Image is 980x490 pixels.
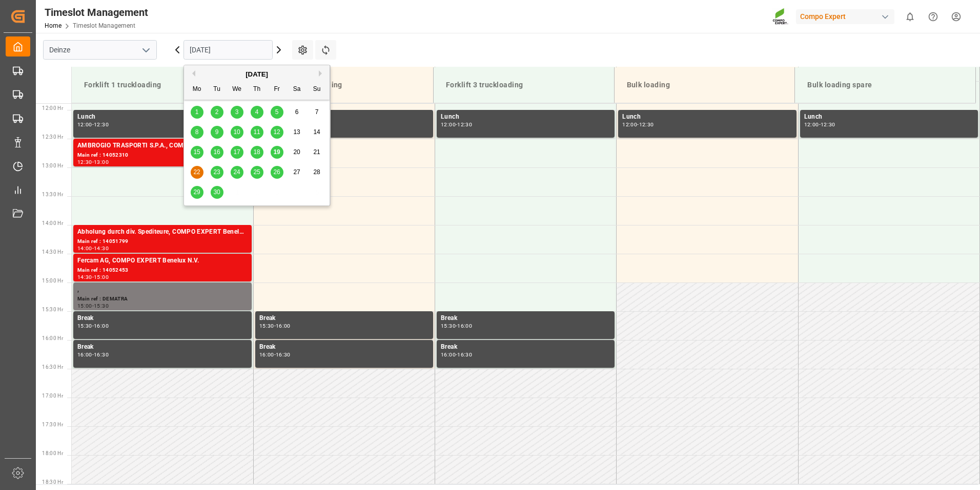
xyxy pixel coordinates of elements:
[276,324,291,328] div: 16:00
[94,122,109,127] div: 12:30
[77,275,92,279] div: 14:30
[42,422,63,427] span: 17:30 Hr
[45,5,148,20] div: Timeslot Management
[291,146,303,159] div: Choose Saturday, September 20th, 2025
[189,70,195,77] button: Previous Month
[319,70,325,77] button: Next Month
[77,324,92,328] div: 15:30
[42,479,63,485] span: 18:30 Hr
[77,342,248,352] div: Break
[251,126,263,139] div: Choose Thursday, September 11th, 2025
[43,40,157,60] input: Type to search/select
[313,148,320,156] span: 21
[92,246,94,251] div: -
[259,313,429,324] div: Break
[77,160,92,164] div: 12:30
[271,166,283,179] div: Choose Friday, September 26th, 2025
[77,352,92,357] div: 16:00
[94,304,109,308] div: 15:30
[291,166,303,179] div: Choose Saturday, September 27th, 2025
[311,83,323,96] div: Su
[261,76,425,95] div: Forklift 2 truckloading
[77,313,248,324] div: Break
[42,393,63,399] span: 17:00 Hr
[457,324,472,328] div: 16:00
[456,352,457,357] div: -
[138,42,153,58] button: open menu
[259,342,429,352] div: Break
[231,106,243,119] div: Choose Wednesday, September 3rd, 2025
[92,275,94,279] div: -
[77,295,248,304] div: Main ref : DEMATRA
[291,126,303,139] div: Choose Saturday, September 13th, 2025
[213,148,220,156] span: 16
[211,126,223,139] div: Choose Tuesday, September 9th, 2025
[77,304,92,308] div: 15:00
[94,246,109,251] div: 14:30
[251,146,263,159] div: Choose Thursday, September 18th, 2025
[80,76,244,95] div: Forklift 1 truckloading
[191,166,203,179] div: Choose Monday, September 22nd, 2025
[259,112,429,122] div: Lunch
[233,128,240,136] span: 10
[92,122,94,127] div: -
[77,122,92,127] div: 12:00
[42,278,63,284] span: 15:00 Hr
[253,168,260,176] span: 25
[92,304,94,308] div: -
[441,352,456,357] div: 16:00
[255,108,259,116] span: 4
[273,128,280,136] span: 12
[45,22,62,29] a: Home
[211,166,223,179] div: Choose Tuesday, September 23rd, 2025
[193,148,200,156] span: 15
[622,112,792,122] div: Lunch
[77,237,248,246] div: Main ref : 14051799
[259,324,274,328] div: 15:30
[213,189,220,196] span: 30
[441,324,456,328] div: 15:30
[293,148,300,156] span: 20
[191,83,203,96] div: Mo
[271,83,283,96] div: Fr
[819,122,821,127] div: -
[77,227,248,237] div: Abholung durch div. Spediteure, COMPO EXPERT Benelux N.V.
[94,352,109,357] div: 16:30
[233,168,240,176] span: 24
[291,83,303,96] div: Sa
[637,122,639,127] div: -
[253,148,260,156] span: 18
[195,108,199,116] span: 1
[77,141,248,151] div: AMBROGIO TRASPORTI S.P.A., COMPO EXPERT Benelux N.V.
[231,126,243,139] div: Choose Wednesday, September 10th, 2025
[187,102,327,202] div: month 2025-09
[803,76,967,95] div: Bulk loading spare
[273,168,280,176] span: 26
[77,256,248,266] div: Fercam AG, COMPO EXPERT Benelux N.V.
[274,352,276,357] div: -
[193,168,200,176] span: 22
[457,352,472,357] div: 16:30
[191,146,203,159] div: Choose Monday, September 15th, 2025
[42,364,63,370] span: 16:30 Hr
[92,160,94,164] div: -
[42,163,63,168] span: 13:00 Hr
[42,335,63,341] span: 16:00 Hr
[271,106,283,119] div: Choose Friday, September 5th, 2025
[231,166,243,179] div: Choose Wednesday, September 24th, 2025
[77,246,92,251] div: 14:00
[623,76,787,95] div: Bulk loading
[311,146,323,159] div: Choose Sunday, September 21st, 2025
[42,105,63,111] span: 12:00 Hr
[77,266,248,275] div: Main ref : 14052453
[235,108,239,116] span: 3
[442,76,606,95] div: Forklift 3 truckloading
[456,324,457,328] div: -
[92,352,94,357] div: -
[293,128,300,136] span: 13
[311,126,323,139] div: Choose Sunday, September 14th, 2025
[441,122,456,127] div: 12:00
[259,352,274,357] div: 16:00
[271,146,283,159] div: Choose Friday, September 19th, 2025
[211,186,223,199] div: Choose Tuesday, September 30th, 2025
